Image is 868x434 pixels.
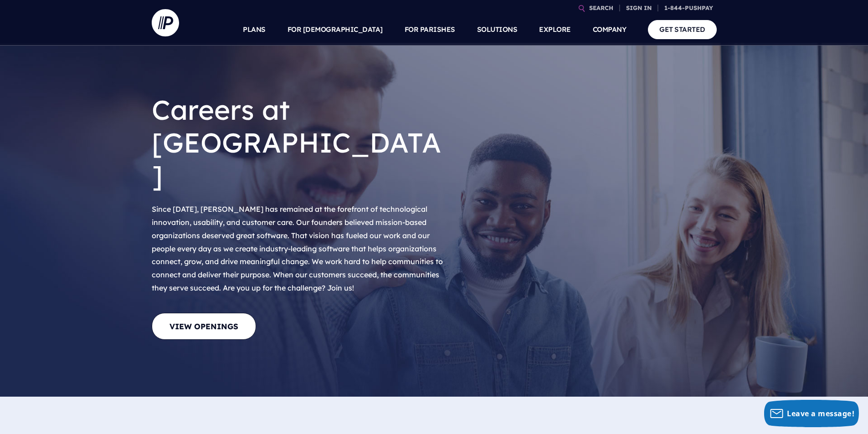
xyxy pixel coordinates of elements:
[539,14,571,46] a: EXPLORE
[648,20,717,39] a: GET STARTED
[152,86,448,199] h1: Careers at [GEOGRAPHIC_DATA]
[152,204,443,292] span: Since [DATE], [PERSON_NAME] has remained at the forefront of technological innovation, usability,...
[787,408,854,419] span: Leave a message!
[405,14,455,46] a: FOR PARISHES
[593,14,627,46] a: COMPANY
[288,14,383,46] a: FOR [DEMOGRAPHIC_DATA]
[243,14,266,46] a: PLANS
[477,14,518,46] a: SOLUTIONS
[764,400,859,427] button: Leave a message!
[152,313,256,340] a: View Openings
